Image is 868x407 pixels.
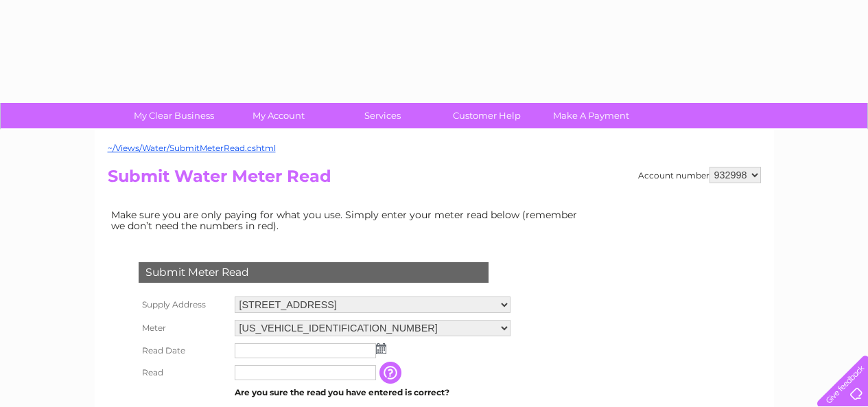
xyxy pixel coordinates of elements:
[117,103,231,128] a: My Clear Business
[135,293,231,316] th: Supply Address
[379,362,404,384] input: Information
[638,167,761,183] div: Account number
[535,103,648,128] a: Make A Payment
[135,340,231,362] th: Read Date
[376,343,386,354] img: ...
[430,103,543,128] a: Customer Help
[108,206,588,235] td: Make sure you are only paying for what you use. Simply enter your meter read below (remember we d...
[231,384,514,402] td: Are you sure the read you have entered is correct?
[108,167,761,193] h2: Submit Water Meter Read
[139,262,489,283] div: Submit Meter Read
[108,143,276,153] a: ~/Views/Water/SubmitMeterRead.cshtml
[135,362,231,384] th: Read
[222,103,335,128] a: My Account
[135,316,231,340] th: Meter
[326,103,439,128] a: Services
